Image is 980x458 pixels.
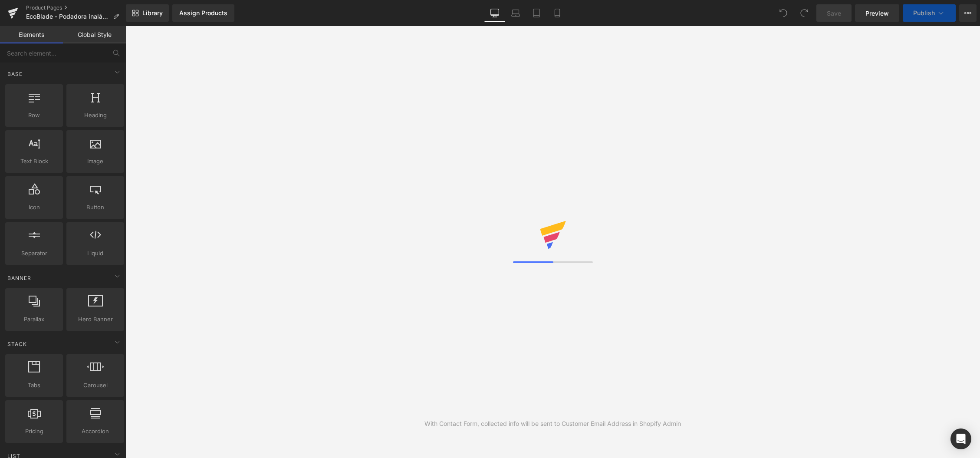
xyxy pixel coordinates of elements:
[26,4,126,11] a: Product Pages
[7,274,32,282] span: Banner
[126,4,169,22] a: New Library
[796,4,813,22] button: Redo
[69,315,122,324] span: Hero Banner
[179,10,227,16] div: Assign Products
[69,381,122,390] span: Carousel
[8,111,60,120] span: Row
[8,157,60,166] span: Text Block
[827,9,841,18] span: Save
[855,4,899,22] a: Preview
[505,4,526,22] a: Laptop
[8,203,60,212] span: Icon
[8,427,60,436] span: Pricing
[69,249,122,258] span: Liquid
[26,13,109,20] span: EcoBlade - Podadora inalámbrica (Card)
[424,419,681,428] div: With Contact Form, collected info will be sent to Customer Email Address in Shopify Admin
[7,70,23,78] span: Base
[7,340,28,348] span: Stack
[69,427,122,436] span: Accordion
[913,10,935,16] span: Publish
[903,4,956,22] button: Publish
[69,203,122,212] span: Button
[865,9,889,18] span: Preview
[8,381,60,390] span: Tabs
[775,4,792,22] button: Undo
[959,4,977,22] button: More
[69,157,122,166] span: Image
[8,315,60,324] span: Parallax
[142,9,163,17] span: Library
[8,249,60,258] span: Separator
[484,4,505,22] a: Desktop
[69,111,122,120] span: Heading
[526,4,547,22] a: Tablet
[63,26,126,43] a: Global Style
[547,4,568,22] a: Mobile
[950,428,971,449] div: Open Intercom Messenger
